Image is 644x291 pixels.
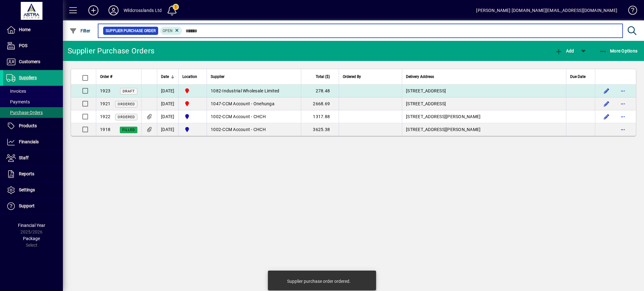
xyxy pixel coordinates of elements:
[118,102,135,106] span: Ordered
[207,85,301,97] td: -
[182,126,203,133] span: Christchurch
[19,123,37,128] span: Products
[68,46,154,56] div: Supplier Purchase Orders
[100,101,110,106] span: 1921
[19,155,29,160] span: Staff
[182,113,203,120] span: Christchurch
[19,171,34,176] span: Reports
[222,127,266,132] span: CCM Account - CHCH
[301,97,339,110] td: 2668.69
[618,112,628,122] button: More options
[402,85,566,97] td: [STREET_ADDRESS]
[570,73,591,80] div: Due Date
[68,25,92,36] button: Filter
[100,127,110,132] span: 1918
[19,139,39,144] span: Financials
[83,5,103,16] button: Add
[301,123,339,136] td: 3625.38
[598,45,639,57] button: More Options
[624,1,636,22] a: Knowledge Base
[602,99,612,109] button: Edit
[3,54,63,70] a: Customers
[3,86,63,96] a: Invoices
[161,73,169,80] span: Date
[602,86,612,96] button: Edit
[618,86,628,96] button: More options
[287,278,351,284] div: Supplier purchase order ordered.
[157,110,178,123] td: [DATE]
[222,101,275,106] span: CCM Account - Onehunga
[6,99,30,104] span: Payments
[3,150,63,166] a: Staff
[211,88,221,93] span: 1082
[182,73,197,80] span: Location
[3,107,63,118] a: Purchase Orders
[3,182,63,198] a: Settings
[6,89,26,94] span: Invoices
[3,166,63,182] a: Reports
[602,112,612,122] button: Edit
[211,114,221,119] span: 1002
[163,29,173,33] span: Open
[160,27,182,35] mat-chip: Completion Status: Open
[316,73,330,80] span: Total ($)
[157,123,178,136] td: [DATE]
[106,28,156,34] span: Supplier Purchase Order
[157,97,178,110] td: [DATE]
[69,28,91,33] span: Filter
[553,45,575,57] button: Add
[207,123,301,136] td: -
[207,110,301,123] td: -
[19,43,27,48] span: POS
[555,48,574,53] span: Add
[222,88,279,93] span: Industrial Wholesale Limited
[301,85,339,97] td: 278.48
[3,198,63,214] a: Support
[402,110,566,123] td: [STREET_ADDRESS][PERSON_NAME]
[23,236,40,241] span: Package
[100,88,110,93] span: 1923
[100,73,137,80] div: Order #
[343,73,361,80] span: Ordered By
[157,85,178,97] td: [DATE]
[3,118,63,134] a: Products
[18,223,45,228] span: Financial Year
[3,96,63,107] a: Payments
[406,73,434,80] span: Delivery Address
[211,127,221,132] span: 1002
[100,114,110,119] span: 1922
[182,73,203,80] div: Location
[402,97,566,110] td: [STREET_ADDRESS]
[100,73,112,80] span: Order #
[19,27,31,32] span: Home
[19,75,37,80] span: Suppliers
[3,22,63,38] a: Home
[618,99,628,109] button: More options
[3,134,63,150] a: Financials
[599,48,638,53] span: More Options
[118,115,135,119] span: Ordered
[19,203,35,208] span: Support
[124,5,162,15] div: Wildcrosslands Ltd
[123,89,135,93] span: Draft
[19,187,35,192] span: Settings
[211,73,225,80] span: Supplier
[182,87,203,95] span: Onehunga
[570,73,586,80] span: Due Date
[122,128,135,132] span: Filled
[207,97,301,110] td: -
[618,124,628,135] button: More options
[211,73,297,80] div: Supplier
[6,110,43,115] span: Purchase Orders
[343,73,398,80] div: Ordered By
[161,73,175,80] div: Date
[222,114,266,119] span: CCM Account - CHCH
[182,100,203,107] span: Onehunga
[3,38,63,54] a: POS
[211,101,221,106] span: 1047
[305,73,336,80] div: Total ($)
[301,110,339,123] td: 1317.88
[476,5,617,15] div: [PERSON_NAME] [DOMAIN_NAME][EMAIL_ADDRESS][DOMAIN_NAME]
[402,123,566,136] td: [STREET_ADDRESS][PERSON_NAME]
[103,5,124,16] button: Profile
